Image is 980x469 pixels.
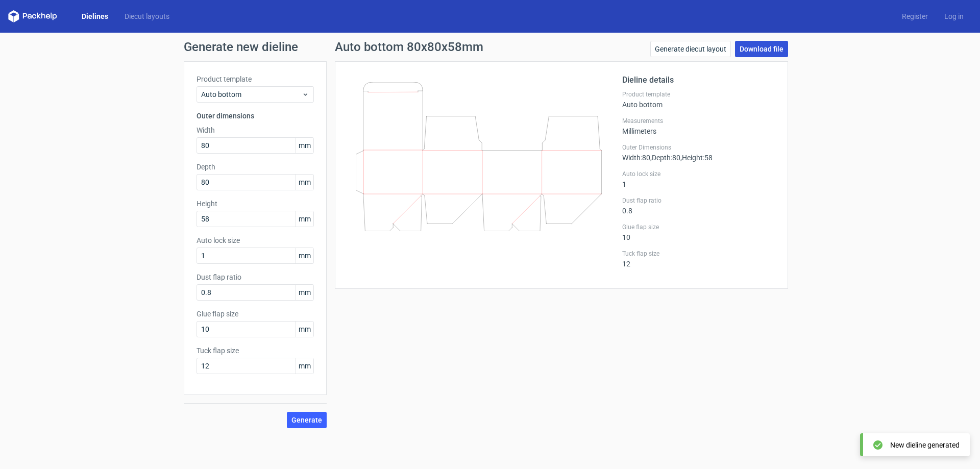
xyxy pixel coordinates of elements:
[622,154,650,162] span: Width : 80
[197,345,314,356] label: Tuck flap size
[197,74,314,84] label: Product template
[116,11,178,21] a: Diecut layouts
[296,358,313,374] span: mm
[622,250,775,268] div: 12
[184,41,796,53] h1: Generate new dieline
[197,111,314,121] h3: Outer dimensions
[73,11,116,21] a: Dielines
[890,440,960,450] div: New dieline generated
[622,74,775,86] h2: Dieline details
[197,272,314,282] label: Dust flap ratio
[622,117,775,125] label: Measurements
[650,154,680,162] span: , Depth : 80
[894,11,936,21] a: Register
[197,235,314,245] label: Auto lock size
[680,154,713,162] span: , Height : 58
[650,41,731,57] a: Generate diecut layout
[622,250,775,258] label: Tuck flap size
[735,41,788,57] a: Download file
[296,138,313,153] span: mm
[622,196,775,215] div: 0.8
[622,90,775,109] div: Auto bottom
[622,117,775,135] div: Millimeters
[296,211,313,227] span: mm
[197,125,314,135] label: Width
[296,175,313,190] span: mm
[335,41,483,53] h1: Auto bottom 80x80x58mm
[622,143,775,152] label: Outer Dimensions
[197,199,314,209] label: Height
[201,89,302,100] span: Auto bottom
[936,11,972,21] a: Log in
[197,309,314,319] label: Glue flap size
[622,170,775,188] div: 1
[296,322,313,337] span: mm
[287,412,327,428] button: Generate
[291,416,322,424] span: Generate
[296,285,313,300] span: mm
[622,223,775,241] div: 10
[296,248,313,263] span: mm
[622,170,775,178] label: Auto lock size
[622,196,775,205] label: Dust flap ratio
[622,90,775,98] label: Product template
[197,162,314,172] label: Depth
[622,223,775,231] label: Glue flap size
